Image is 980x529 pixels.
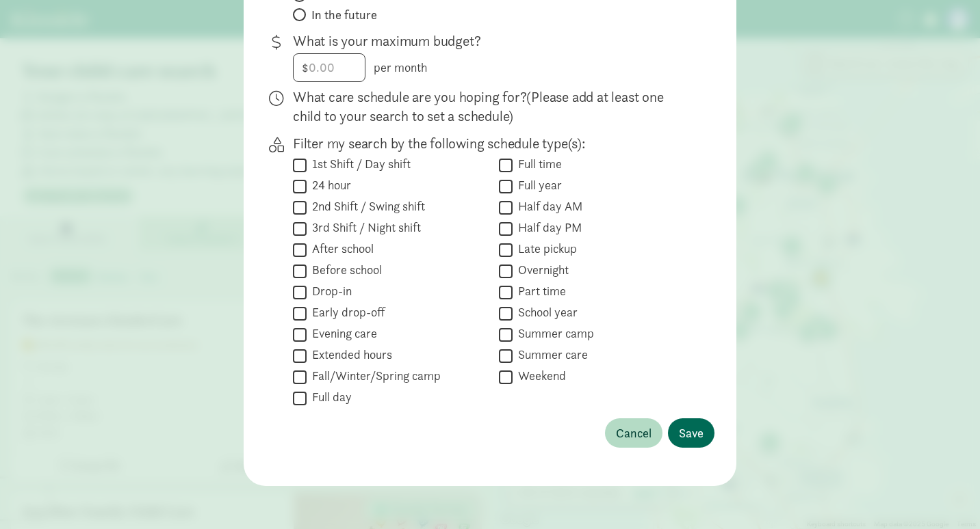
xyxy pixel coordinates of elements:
p: Filter my search by the following schedule type(s): [293,134,693,153]
label: Full time [513,156,562,172]
label: After school [307,241,374,257]
label: 2nd Shift / Swing shift [307,198,425,215]
label: Part time [513,283,566,299]
label: Drop-in [307,283,352,299]
label: Full year [513,177,562,193]
button: Cancel [605,418,662,448]
label: Summer care [513,347,588,363]
label: Weekend [513,368,566,384]
label: School year [513,304,578,321]
label: Full day [307,389,352,405]
label: Summer camp [513,325,594,342]
label: Before school [307,262,382,278]
input: 0.00 [294,54,365,81]
label: 24 hour [307,177,351,193]
label: Fall/Winter/Spring camp [307,368,441,384]
span: Save [679,424,704,442]
span: (Please add at least one child to your search to set a schedule) [293,87,664,125]
label: Half day AM [513,198,582,215]
label: Late pickup [513,241,577,257]
button: Save [668,418,714,448]
label: Evening care [307,325,377,342]
label: 3rd Shift / Night shift [307,219,421,236]
label: 1st Shift / Day shift [307,156,411,172]
span: per month [374,59,427,75]
p: What is your maximum budget? [293,31,693,51]
p: What care schedule are you hoping for? [293,87,693,126]
span: Cancel [616,424,652,442]
label: Extended hours [307,347,392,363]
label: Overnight [513,262,569,278]
label: Half day PM [513,219,582,236]
span: In the future [311,7,377,23]
label: Early drop-off [307,304,385,321]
